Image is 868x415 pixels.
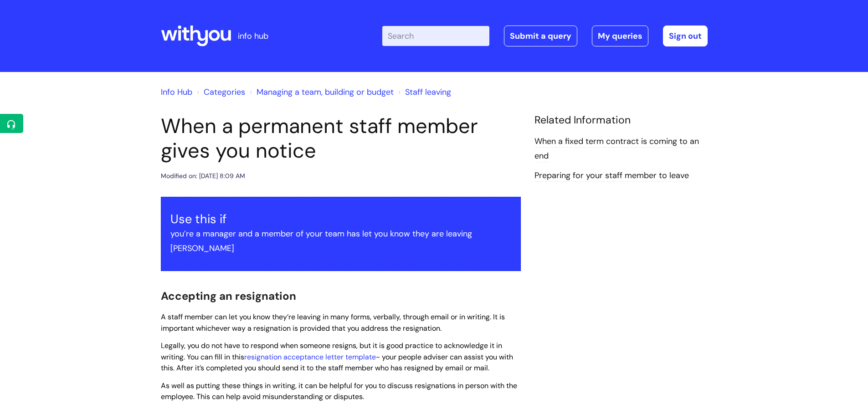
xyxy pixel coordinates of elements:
p: info hub [238,29,268,43]
span: Accepting an resignation [161,289,296,303]
li: Managing a team, building or budget [247,85,394,99]
a: Submit a query [504,26,577,46]
h4: Related Information [534,114,708,127]
a: Staff leaving [405,87,451,97]
span: A staff member can let you know they’re leaving in many forms, verbally, through email or in writ... [161,312,505,333]
div: Modified on: [DATE] 8:09 AM [161,170,245,182]
input: Search [382,26,489,46]
h3: Use this if [170,212,511,226]
a: When a fixed term contract is coming to an end [534,136,699,162]
span: As well as putting these things in writing, it can be helpful for you to discuss resignations in ... [161,381,517,402]
li: Staff leaving [396,85,451,99]
p: you’re a manager and a member of your team has let you know they are leaving [PERSON_NAME] [170,226,511,256]
a: resignation acceptance letter template [244,352,376,362]
div: | - [382,26,708,46]
h1: When a permanent staff member gives you notice [161,114,521,163]
a: Info Hub [161,87,192,97]
a: Preparing for your staff member to leave [534,170,689,182]
a: Managing a team, building or budget [257,87,394,97]
a: Categories [204,87,245,97]
a: Sign out [663,26,708,46]
span: Legally, you do not have to respond when someone resigns, but it is good practice to acknowledge ... [161,341,513,373]
li: Solution home [195,85,245,99]
a: My queries [592,26,648,46]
